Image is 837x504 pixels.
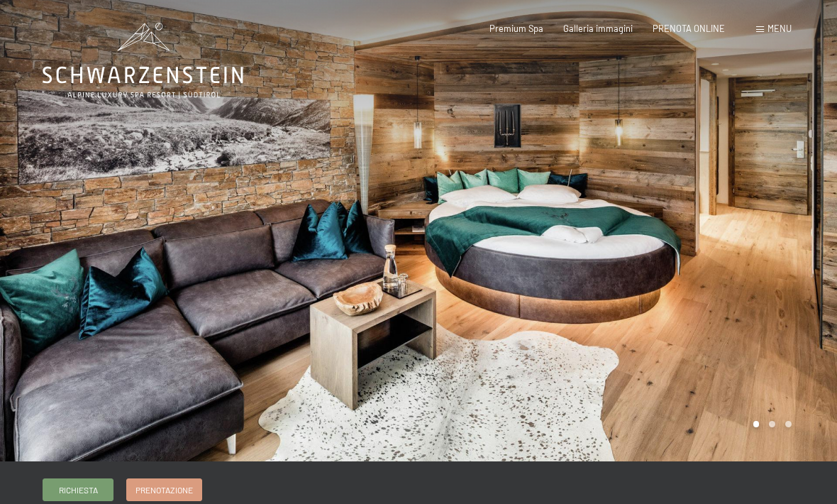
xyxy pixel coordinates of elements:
a: PRENOTA ONLINE [653,23,725,34]
a: Premium Spa [489,23,543,34]
a: Galleria immagini [563,23,633,34]
a: Prenotazione [127,479,201,500]
span: Menu [767,23,792,34]
span: Prenotazione [135,484,193,496]
span: Richiesta [59,484,98,496]
a: Richiesta [43,479,113,500]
